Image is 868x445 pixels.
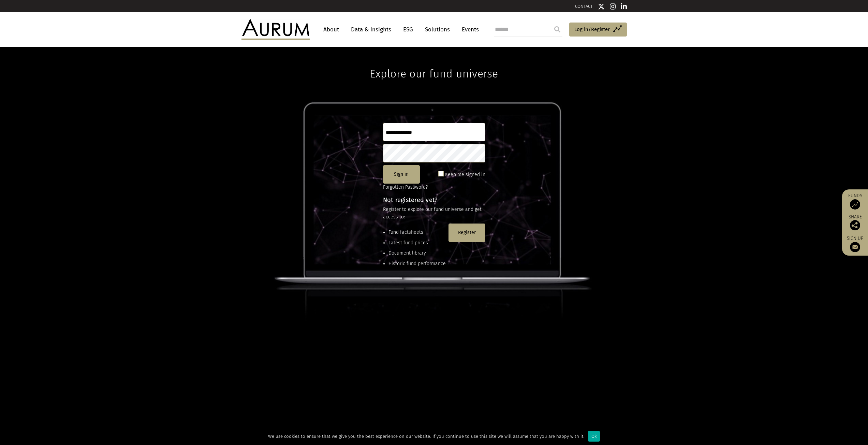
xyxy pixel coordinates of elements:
[550,23,564,36] input: Submit
[320,23,342,36] a: About
[400,23,416,36] a: ESG
[388,239,446,247] li: Latest fund prices
[850,242,860,252] img: Sign up to our newsletter
[588,431,600,442] div: Ok
[383,206,485,221] p: Register to explore our fund universe and get access to:
[370,47,498,80] h1: Explore our fund universe
[445,171,485,179] label: Keep me signed in
[388,229,446,236] li: Fund factsheets
[569,23,627,37] a: Log in/Register
[610,3,616,10] img: Instagram icon
[388,260,446,268] li: Historic fund performance
[383,165,420,184] button: Sign in
[448,224,485,242] button: Register
[850,220,860,230] img: Share this post
[574,25,610,33] span: Log in/Register
[845,235,865,252] a: Sign up
[458,23,479,36] a: Events
[850,199,860,210] img: Access Funds
[598,3,605,10] img: Twitter icon
[845,193,865,210] a: Funds
[845,215,865,230] div: Share
[621,3,627,10] img: Linkedin icon
[575,4,593,9] a: CONTACT
[388,249,446,257] li: Document library
[348,23,395,36] a: Data & Insights
[383,184,428,190] a: Forgotten Password?
[241,19,310,40] img: Aurum
[383,197,485,203] h4: Not registered yet?
[422,23,453,36] a: Solutions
